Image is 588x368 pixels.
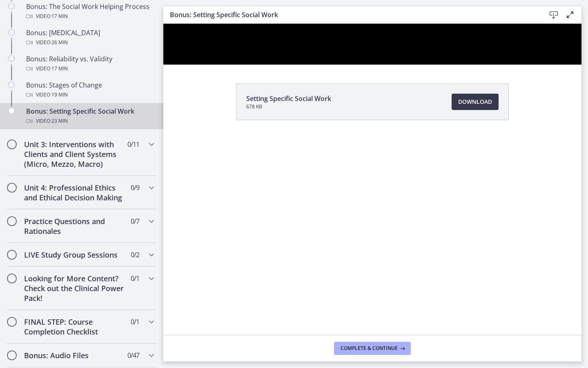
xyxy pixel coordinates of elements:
h3: Bonus: Setting Specific Social Work [170,10,532,20]
a: Download [452,94,499,110]
span: 0 / 11 [127,139,139,149]
span: · 17 min [50,64,68,74]
span: · 23 min [50,116,68,126]
h2: Unit 4: Professional Ethics and Ethical Decision Making [24,183,124,202]
div: Bonus: The Social Work Helping Process [26,2,154,21]
div: Bonus: [MEDICAL_DATA] [26,28,154,47]
span: 0 / 1 [131,317,139,327]
span: · 17 min [50,11,68,21]
span: Setting Specific Social Work [246,94,331,103]
h2: Looking for More Content? Check out the Clinical Power Pack! [24,274,124,303]
span: Download [458,97,492,107]
span: · 19 min [50,90,68,100]
span: 0 / 9 [131,183,139,193]
span: 0 / 1 [131,274,139,283]
h2: Practice Questions and Rationales [24,216,124,236]
div: Bonus: Setting Specific Social Work [26,106,154,126]
span: Complete & continue [341,345,398,352]
span: 0 / 2 [131,250,139,260]
h2: Bonus: Audio Files [24,350,124,360]
span: · 26 min [50,38,68,47]
div: Bonus: Stages of Change [26,80,154,100]
span: 0 / 47 [127,350,139,360]
div: Video [26,38,154,47]
h2: LIVE Study Group Sessions [24,250,124,260]
iframe: Video Lesson [163,24,581,65]
span: 0 / 7 [131,216,139,226]
button: Complete & continue [334,342,411,355]
div: Video [26,64,154,74]
div: Bonus: Reliability vs. Validity [26,54,154,74]
div: Video [26,90,154,100]
span: 678 KB [246,103,331,110]
h2: FINAL STEP: Course Completion Checklist [24,317,124,337]
div: Video [26,11,154,21]
div: Video [26,116,154,126]
h2: Unit 3: Interventions with Clients and Client Systems (Micro, Mezzo, Macro) [24,139,124,169]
